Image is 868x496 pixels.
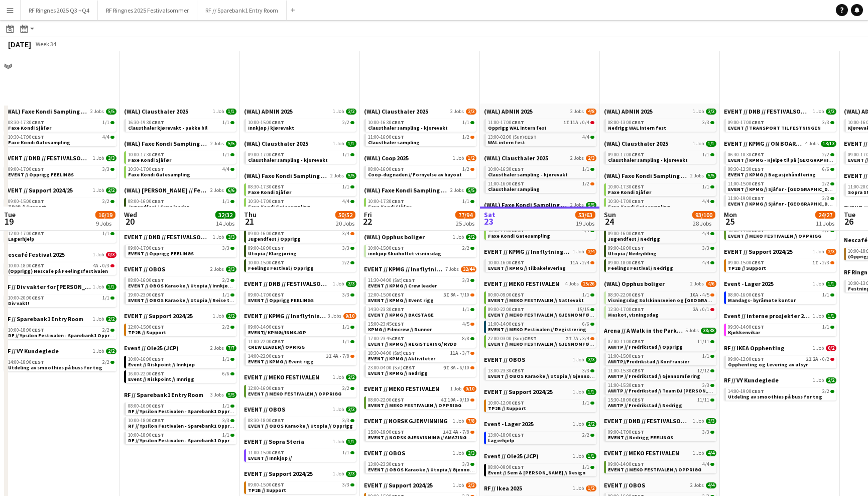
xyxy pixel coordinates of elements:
[226,141,236,147] span: 5/5
[608,151,714,163] a: 09:00-17:00CEST1/1Clausthaler sampling - kjørevakt
[728,171,816,178] span: EVENT // KPMG // Bagasjehåndtering
[728,167,764,172] span: 08:30-12:30
[822,196,829,201] span: 3/3
[488,171,568,178] span: Clausthaler sampling - kjørevakt
[392,119,404,126] span: CEST
[488,166,594,177] a: 10:00-16:30CEST1/1Clausthaler sampling - kjørevakt
[342,199,349,204] span: 4/4
[272,230,284,237] span: CEST
[466,187,476,193] span: 5/5
[222,120,229,125] span: 1/1
[98,1,197,20] button: RF Ringnes 2025 Festivalsommer
[368,171,462,178] span: Coop-dugnaden // Fornyelse av buyout
[488,134,594,145] a: 13:00-02:00 (Sun)CEST4/4WAL intern fest
[752,166,764,172] span: CEST
[8,199,44,204] span: 09:00-15:00
[8,166,114,177] a: 09:00-17:00CEST3/3EVENT // Opprigg FEELINGS
[368,134,474,145] a: 11:00-16:00CEST1/2Clausthaler sampling
[8,167,44,172] span: 09:00-17:00
[488,181,524,186] span: 11:00-16:00
[152,245,164,251] span: CEST
[693,141,704,147] span: 1 Job
[8,171,74,178] span: EVENT // Opprigg FEELINGS
[4,108,88,115] span: (WAL) Faxe Kondi Sampling 2025
[604,140,716,147] a: (WAL) Clausthaler 20251 Job1/1
[632,245,644,251] span: CEST
[210,141,224,147] span: 2 Jobs
[4,154,116,162] a: EVENT // DNB // FESTIVALSOMMER 20251 Job3/3
[222,199,229,204] span: 1/1
[563,120,569,125] span: 1I
[248,119,354,131] a: 10:00-15:00CEST2/2Innkjøp / kjørevakt
[272,245,284,251] span: CEST
[706,173,716,179] span: 5/5
[813,109,824,115] span: 1 Job
[608,183,714,195] a: 10:00-17:30CEST1/1Faxe Kondi Sjåfør
[32,134,44,140] span: CEST
[702,231,709,236] span: 4/4
[484,108,596,115] a: (WAL) ADMIN 20252 Jobs4/8
[4,186,116,219] div: EVENT // Support 2024/251 Job2/209:00-15:00CEST2/2TP2B // Support
[4,108,116,154] div: (WAL) Faxe Kondi Sampling 20252 Jobs5/508:30-17:30CEST1/1Faxe Kondi Sjåfør10:30-17:00CEST4/4Faxe ...
[4,219,116,251] div: Event - Lager 20251 Job1/112:00-17:00CEST1/1Lagerhjelp
[248,198,354,210] a: 10:30-17:00CEST4/4Faxe Kondi Gatesampling
[152,166,164,172] span: CEST
[805,141,819,147] span: 4 Jobs
[244,172,356,179] a: (WAL) Faxe Kondi Sampling 20252 Jobs5/5
[364,186,476,194] a: (WAL) Faxe Kondi Sampling 20252 Jobs5/5
[462,120,469,125] span: 1/1
[728,152,764,157] span: 06:30-10:30
[128,151,234,163] a: 10:00-17:30CEST1/1Faxe Kondi Sjåfør
[226,109,236,115] span: 1/1
[244,219,356,280] div: (WAL) [PERSON_NAME] // Festivalsommer3 Jobs8/909:00-16:00CEST3/4Jugendfest / Opprigg09:00-16:00CE...
[728,181,764,186] span: 11:00-15:00
[822,167,829,172] span: 6/6
[342,120,349,125] span: 2/2
[364,154,409,162] span: (WAL) Coop 2025
[368,120,404,125] span: 10:00-16:30
[690,173,704,179] span: 2 Jobs
[244,140,356,172] div: (WAL) Clausthaler 20251 Job1/109:00-17:00CEST1/1Clausthaler sampling - kjørevakt
[724,216,836,248] div: EVENT // MEKO FESTIVALEN1 Job2/210:00-14:00CEST2/2EVENT // MEKO FESTIVALEN // OPPRIGG
[512,119,524,126] span: CEST
[693,109,704,115] span: 1 Job
[222,167,229,172] span: 4/4
[248,152,284,157] span: 09:00-17:00
[244,140,308,147] span: (WAL) Clausthaler 2025
[632,183,644,190] span: CEST
[822,181,829,186] span: 2/2
[222,152,229,157] span: 1/1
[368,125,448,131] span: Clausthaler sampling - kjørevakt
[608,230,714,242] a: 09:00-16:00CEST4/4Jugendfest / Nedrigg
[106,109,116,115] span: 5/5
[728,233,821,239] span: EVENT // MEKO FESTIVALEN // OPPRIGG
[608,245,714,256] a: 09:00-16:00CEST3/3Utopia / Nedrydding
[368,198,474,210] a: 10:00-17:30CEST1/1Faxe Kondi Sjåfør
[32,230,44,237] span: CEST
[752,195,764,202] span: CEST
[244,140,356,147] a: (WAL) Clausthaler 20251 Job1/1
[368,245,474,256] a: 10:00-15:00CEST2/2innkjøp Skuiholtet visninsdag
[8,230,114,242] a: 12:00-17:00CEST1/1Lagerhjelp
[488,125,547,131] span: Opprigg WAL intern fest
[524,134,537,140] span: CEST
[248,231,284,236] span: 09:00-16:00
[368,139,420,146] span: Clausthaler sampling
[342,184,349,189] span: 1/1
[333,109,344,115] span: 1 Job
[488,139,525,146] span: WAL intern fest
[364,154,476,186] div: (WAL) Coop 20251 Job1/208:00-16:00CEST1/2Coop-dugnaden // Fornyelse av buyout
[826,109,836,115] span: 3/3
[462,167,469,172] span: 1/2
[128,204,189,210] span: Jugendfest / Crew leader
[128,199,164,204] span: 08:00-16:00
[124,108,188,115] span: (WAL) Clausthaler 2025
[582,135,589,140] span: 4/4
[213,109,224,115] span: 1 Job
[724,140,803,147] span: EVENT // KPMG // ON BOARDING
[586,109,596,115] span: 4/8
[124,233,211,241] span: EVENT // DNB // FESTIVALSOMMER 2025
[752,151,764,158] span: CEST
[632,119,644,126] span: CEST
[462,199,469,204] span: 1/1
